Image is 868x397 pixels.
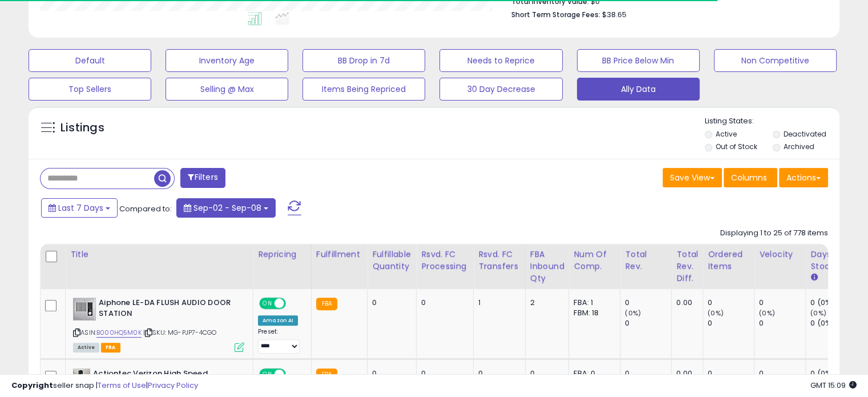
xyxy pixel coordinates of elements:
[530,368,560,379] div: 0
[439,49,562,72] button: Needs to Reprice
[625,308,641,318] small: (0%)
[165,78,288,101] button: Selling @ Max
[574,298,611,308] div: FBA: 1
[705,116,839,127] p: Listing States:
[258,248,306,260] div: Repricing
[708,318,754,328] div: 0
[724,168,777,187] button: Columns
[676,298,694,308] div: 0.00
[574,368,611,379] div: FBA: 0
[260,299,274,308] span: ON
[759,368,805,379] div: 0
[720,228,828,239] div: Displaying 1 to 25 of 778 items
[759,298,805,308] div: 0
[478,298,516,308] div: 1
[810,272,817,283] small: Days In Stock.
[421,248,469,272] div: Rsvd. FC Processing
[29,78,151,101] button: Top Sellers
[176,198,276,218] button: Sep-02 - Sep-08
[11,380,198,391] div: seller snap | |
[810,308,826,318] small: (0%)
[708,248,749,272] div: Ordered Items
[372,298,407,308] div: 0
[714,49,837,72] button: Non Competitive
[530,298,560,308] div: 2
[577,49,700,72] button: BB Price Below Min
[625,368,671,379] div: 0
[716,129,737,139] label: Active
[810,380,857,391] span: 2025-09-16 15:09 GMT
[372,368,407,379] div: 0
[302,49,425,72] button: BB Drop in 7d
[421,298,465,308] div: 0
[119,203,172,214] span: Compared to:
[716,142,757,151] label: Out of Stock
[73,343,99,352] span: All listings currently available for purchase on Amazon
[260,369,274,379] span: ON
[574,248,615,272] div: Num of Comp.
[759,318,805,328] div: 0
[625,298,671,308] div: 0
[316,298,337,310] small: FBA
[98,380,146,391] a: Terms of Use
[284,299,302,308] span: OFF
[99,298,237,322] b: Aiphone LE-DA FLUSH AUDIO DOOR STATION
[73,298,244,351] div: ASIN:
[810,298,857,308] div: 0 (0%)
[783,142,814,151] label: Archived
[258,328,302,354] div: Preset:
[143,328,216,337] span: | SKU: MG-PJP7-4CGO
[73,298,96,320] img: 51MgUk3GCHL._SL40_.jpg
[421,368,465,379] div: 0
[11,380,53,391] strong: Copyright
[708,368,754,379] div: 0
[708,308,724,318] small: (0%)
[439,78,562,101] button: 30 Day Decrease
[625,318,671,328] div: 0
[478,368,516,379] div: 0
[96,328,142,338] a: B000HQ5M0K
[574,308,611,318] div: FBM: 18
[676,368,694,379] div: 0.00
[783,129,826,139] label: Deactivated
[530,248,564,284] div: FBA inbound Qty
[165,49,288,72] button: Inventory Age
[810,248,852,272] div: Days In Stock
[663,168,722,187] button: Save View
[810,368,857,379] div: 0 (0%)
[625,248,667,272] div: Total Rev.
[29,49,151,72] button: Default
[70,248,248,260] div: Title
[731,172,767,183] span: Columns
[302,78,425,101] button: Items Being Repriced
[759,248,801,260] div: Velocity
[58,202,103,214] span: Last 7 Days
[478,248,520,272] div: Rsvd. FC Transfers
[258,315,298,326] div: Amazon AI
[316,368,337,381] small: FBA
[602,9,627,20] span: $38.65
[577,78,700,101] button: Ally Data
[511,10,600,19] b: Short Term Storage Fees:
[759,308,775,318] small: (0%)
[676,248,698,284] div: Total Rev. Diff.
[810,318,857,328] div: 0 (0%)
[41,198,118,218] button: Last 7 Days
[779,168,828,187] button: Actions
[316,248,362,260] div: Fulfillment
[60,120,104,136] h5: Listings
[708,298,754,308] div: 0
[73,368,90,391] img: 51pUVo6pU8L._SL40_.jpg
[193,202,261,214] span: Sep-02 - Sep-08
[180,168,225,188] button: Filters
[148,380,198,391] a: Privacy Policy
[372,248,411,272] div: Fulfillable Quantity
[101,343,120,352] span: FBA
